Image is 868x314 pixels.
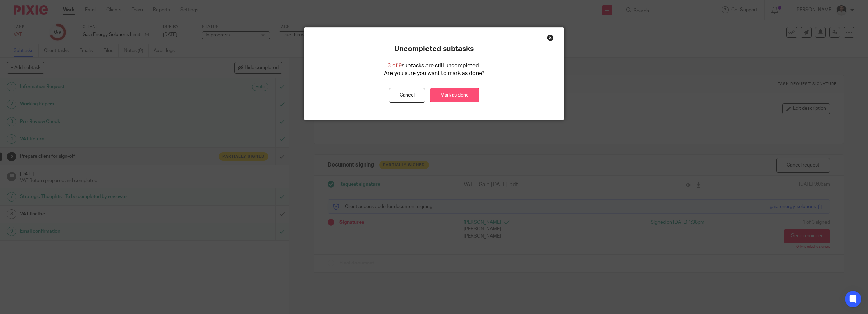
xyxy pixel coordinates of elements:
[430,88,479,103] a: Mark as done
[384,70,484,77] p: Are you sure you want to mark as done?
[547,34,554,41] div: Close this dialog window
[389,88,425,103] button: Cancel
[388,63,402,68] span: 3 of 9
[388,62,480,70] p: subtasks are still uncompleted.
[394,45,474,53] p: Uncompleted subtasks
